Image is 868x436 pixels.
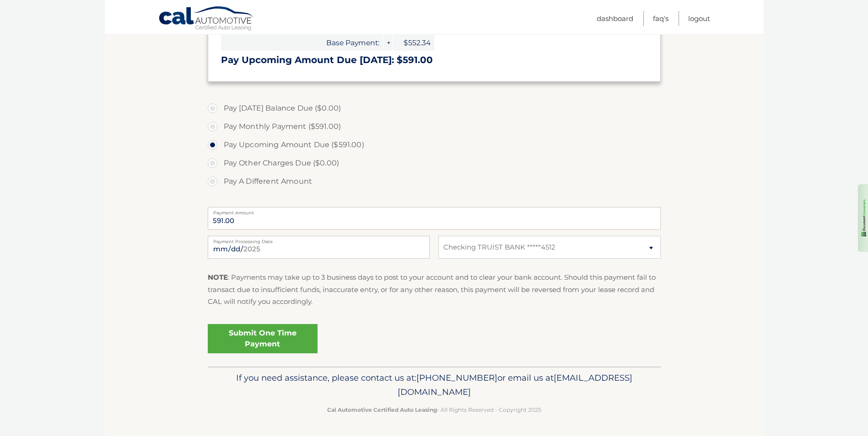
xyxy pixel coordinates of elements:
span: [PHONE_NUMBER] [416,372,497,383]
label: Payment Amount [208,207,661,214]
a: Logout [688,11,710,26]
input: Payment Amount [208,207,661,230]
img: 1EdhxLVo1YiRZ3Z8BN9RqzlQoUKFChUqVNCHvwChSTTdtRxrrAAAAABJRU5ErkJggg== [860,198,867,238]
label: Pay A Different Amount [208,172,661,191]
span: $552.34 [393,35,434,51]
p: If you need assistance, please contact us at: or email us at [214,371,655,400]
label: Pay Monthly Payment ($591.00) [208,117,661,136]
strong: Cal Automotive Certified Auto Leasing [327,406,437,413]
a: Dashboard [597,11,633,26]
span: + [383,35,393,51]
p: - All Rights Reserved - Copyright 2025 [214,405,655,415]
label: Pay Other Charges Due ($0.00) [208,154,661,172]
label: Payment Processing Date [208,236,430,243]
a: Submit One Time Payment [208,324,318,353]
label: Pay [DATE] Balance Due ($0.00) [208,99,661,117]
h3: Pay Upcoming Amount Due [DATE]: $591.00 [221,54,647,66]
strong: NOTE [208,273,228,282]
input: Payment Date [208,236,430,259]
label: Pay Upcoming Amount Due ($591.00) [208,136,661,154]
p: : Payments may take up to 3 business days to post to your account and to clear your bank account.... [208,271,661,308]
a: Cal Automotive [158,6,254,32]
a: FAQ's [653,11,669,26]
span: Base Payment: [221,35,383,51]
